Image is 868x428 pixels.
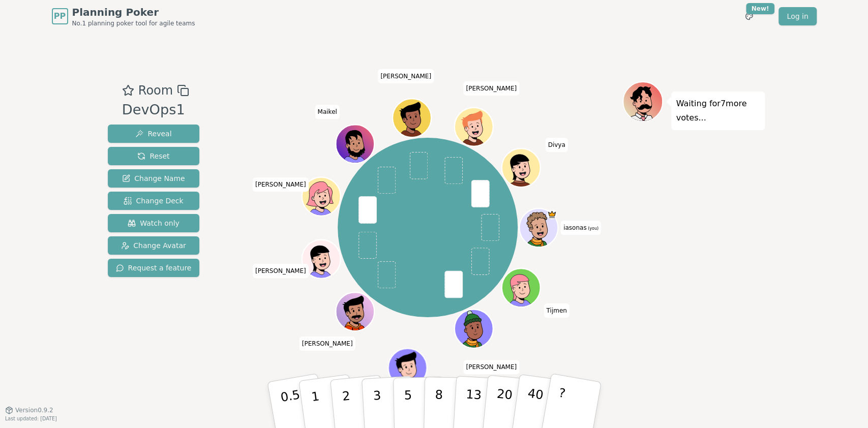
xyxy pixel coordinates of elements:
[561,221,601,235] span: Click to change your name
[124,196,183,206] span: Change Deck
[740,7,758,25] button: New!
[586,226,598,231] span: (you)
[746,3,775,14] div: New!
[122,81,134,100] button: Add as favourite
[135,129,171,139] span: Reveal
[108,236,200,255] button: Change Avatar
[463,81,519,95] span: Click to change your name
[253,263,309,278] span: Click to change your name
[108,192,200,210] button: Change Deck
[676,97,760,125] p: Waiting for 7 more votes...
[300,336,355,350] span: Click to change your name
[52,5,195,27] a: PPPlanning PokerNo.1 planning poker tool for agile teams
[15,406,53,414] span: Version 0.9.2
[108,169,200,188] button: Change Name
[547,209,557,219] span: iasonas is the host
[108,147,200,165] button: Reset
[315,105,339,119] span: Click to change your name
[137,151,169,161] span: Reset
[108,259,200,277] button: Request a feature
[544,303,569,318] span: Click to change your name
[779,7,816,25] a: Log in
[108,125,200,143] button: Reveal
[122,173,185,184] span: Change Name
[128,218,179,228] span: Watch only
[121,240,186,251] span: Change Avatar
[122,100,189,120] div: DevOps1
[54,10,66,22] span: PP
[378,69,434,83] span: Click to change your name
[5,406,53,414] button: Version0.9.2
[116,263,192,273] span: Request a feature
[108,214,200,232] button: Watch only
[253,177,309,192] span: Click to change your name
[5,416,57,421] span: Last updated: [DATE]
[545,138,567,152] span: Click to change your name
[138,81,173,100] span: Room
[521,209,557,246] button: Click to change your avatar
[463,360,519,374] span: Click to change your name
[72,19,195,27] span: No.1 planning poker tool for agile teams
[72,5,195,19] span: Planning Poker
